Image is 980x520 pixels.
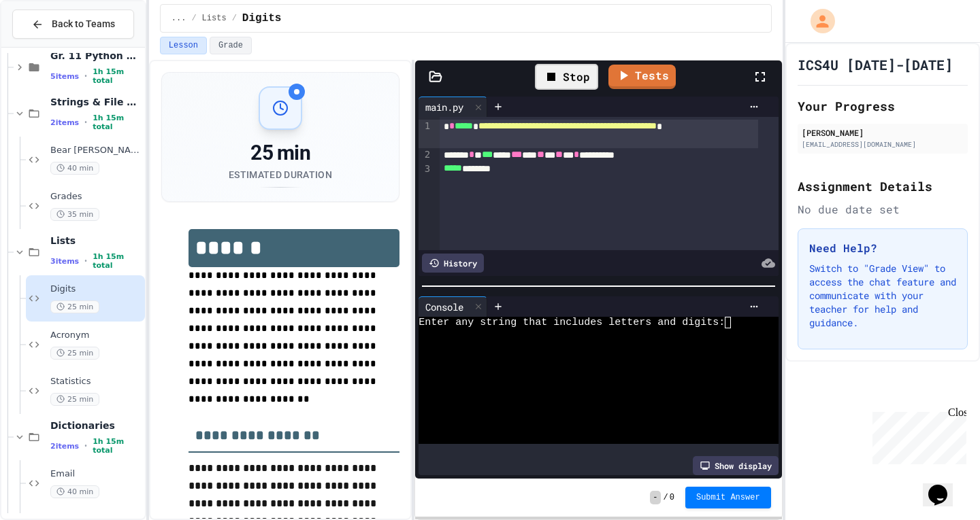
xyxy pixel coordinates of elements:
div: Stop [535,64,598,90]
span: Dictionaries [50,419,142,432]
span: 1h 15m total [93,67,142,85]
h2: Assignment Details [798,177,968,196]
div: 1 [419,120,432,148]
div: History [422,254,484,273]
span: Statistics [50,376,142,387]
span: Digits [50,283,142,295]
span: 35 min [50,208,99,221]
span: • [84,440,87,451]
span: 2 items [50,442,79,451]
span: Gr. 11 Python Review 2 [50,50,142,62]
span: 3 items [50,257,79,266]
span: Enter any string that includes letters and digits: [419,317,725,328]
span: Submit Answer [696,492,760,503]
div: Estimated Duration [229,168,332,181]
div: Console [419,296,487,317]
span: 25 min [50,300,99,313]
span: • [84,71,87,82]
div: [PERSON_NAME] [802,126,964,139]
div: 25 min [229,141,332,165]
span: Back to Teams [52,17,115,31]
iframe: chat widget [867,406,966,464]
span: Lists [202,13,227,24]
span: 2 items [50,118,79,127]
span: • [84,117,87,128]
div: My Account [796,5,838,37]
h2: Your Progress [798,97,968,116]
div: Show display [693,456,779,475]
span: - [650,491,660,504]
div: main.py [419,97,487,117]
button: Back to Teams [12,10,134,39]
span: ... [171,13,186,24]
a: Tests [608,65,676,89]
span: Bear [PERSON_NAME] [50,145,142,156]
div: Console [419,300,470,314]
span: 1h 15m total [93,114,142,131]
p: Switch to "Grade View" to access the chat feature and communicate with your teacher for help and ... [809,262,956,330]
span: Email [50,468,142,480]
button: Submit Answer [685,487,771,508]
div: main.py [419,100,470,114]
button: Lesson [160,37,207,54]
span: 5 items [50,72,79,81]
span: 0 [670,492,674,503]
span: 1h 15m total [93,437,142,455]
span: Grades [50,191,142,203]
span: 40 min [50,162,99,175]
span: 25 min [50,393,99,406]
div: No due date set [798,201,968,218]
span: / [232,13,237,24]
span: 1h 15m total [93,252,142,270]
span: / [664,492,668,503]
span: / [191,13,196,24]
span: Digits [242,10,282,27]
span: Lists [50,235,142,247]
span: • [84,256,87,266]
div: Chat with us now!Close [5,5,94,86]
div: 3 [419,162,432,177]
iframe: chat widget [923,466,966,506]
h1: ICS4U [DATE]-[DATE] [798,55,953,74]
span: 25 min [50,347,99,360]
h3: Need Help? [809,240,956,256]
span: Strings & File Reading [50,96,142,108]
div: 2 [419,148,432,162]
button: Grade [210,37,252,54]
div: [EMAIL_ADDRESS][DOMAIN_NAME] [802,139,964,150]
span: Acronym [50,330,142,341]
span: 40 min [50,485,99,498]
